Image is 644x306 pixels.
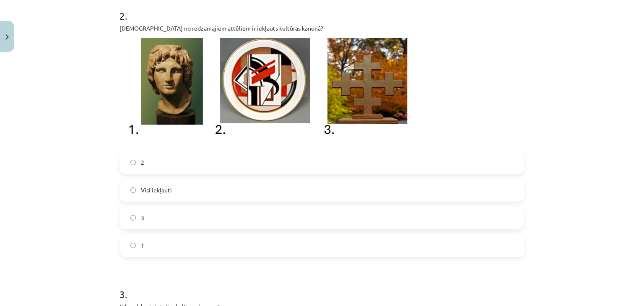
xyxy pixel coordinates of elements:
p: [DEMOGRAPHIC_DATA] no redzamajiem attēliem ir iekļauts kultūras kanonā? [119,24,525,33]
span: 1 [141,241,144,250]
img: icon-close-lesson-0947bae3869378f0d4975bcd49f059093ad1ed9edebbc8119c70593378902aed.svg [5,34,9,40]
input: Visi iekļauti [130,187,136,193]
span: 2 [141,158,144,167]
input: 1 [130,243,136,248]
span: 3 [141,213,144,222]
input: 2 [130,160,136,165]
span: Visi iekļauti [141,186,172,194]
input: 3 [130,215,136,220]
h1: 3 . [119,274,525,300]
